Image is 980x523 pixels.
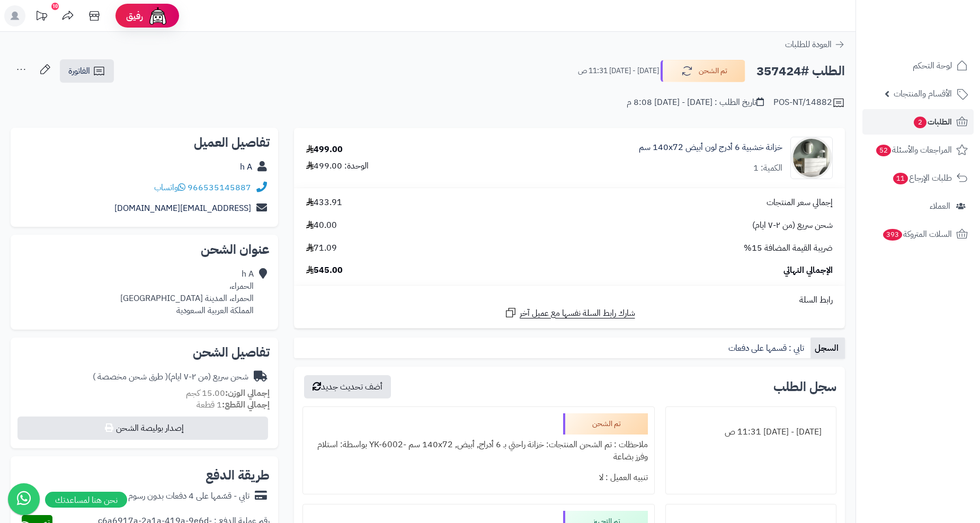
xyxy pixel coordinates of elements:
[882,228,903,241] span: 393
[767,197,833,209] span: إجمالي سعر المنتجات
[60,59,114,83] a: الفاتورة
[892,171,952,185] span: طلبات الإرجاع
[306,197,342,209] span: 433.91
[28,5,55,29] a: تحديثات المنصة
[913,114,952,129] span: الطلبات
[876,144,892,157] span: 52
[93,371,248,383] div: شحن سريع (من ٢-٧ ايام)
[19,136,270,149] h2: تفاصيل العميل
[756,60,845,82] h2: الطلب #357424
[306,144,343,156] div: 499.00
[791,137,832,179] img: 1746709299-1702541934053-68567865785768-1000x1000-90x90.jpg
[520,307,635,320] span: شارك رابط السلة نفسها مع عميل آخر
[68,65,90,77] span: الفاتورة
[19,346,270,359] h2: تفاصيل الشحن
[147,5,168,26] img: ai-face.png
[240,161,252,173] a: h A
[309,435,648,467] div: ملاحظات : تم الشحن المنتجات: خزانة راحتي بـ 6 أدراج, أبيض, ‎140x72 سم‏ -YK-6002 بواسطة: استلام وف...
[309,467,648,488] div: تنبيه العميل : لا
[306,160,369,172] div: الوحدة: 499.00
[913,116,927,129] span: 2
[930,199,950,214] span: العملاء
[100,490,250,502] div: تابي - قسّمها على 4 دفعات بدون رسوم ولا فوائد
[744,242,833,254] span: ضريبة القيمة المضافة 15%
[862,109,974,135] a: الطلبات2
[882,227,952,242] span: السلات المتروكة
[17,416,268,440] button: إصدار بوليصة الشحن
[225,387,270,400] strong: إجمالي الوزن:
[862,53,974,78] a: لوحة التحكم
[51,3,59,10] div: 10
[206,469,270,482] h2: طريقة الدفع
[773,380,836,393] h3: سجل الطلب
[188,181,251,194] a: 966535145887
[186,387,270,400] small: 15.00 كجم
[810,338,845,359] a: السجل
[563,413,648,435] div: تم الشحن
[862,165,974,191] a: طلبات الإرجاع11
[578,66,659,76] small: [DATE] - [DATE] 11:31 ص
[222,398,270,411] strong: إجمالي القطع:
[120,268,254,316] div: h A الحمراء، الحمراء، المدينة [GEOGRAPHIC_DATA] المملكة العربية السعودية
[893,172,909,185] span: 11
[126,10,143,22] span: رفيق
[93,370,168,383] span: ( طرق شحن مخصصة )
[862,193,974,219] a: العملاء
[661,60,745,82] button: تم الشحن
[785,38,832,51] span: العودة للطلبات
[913,58,952,73] span: لوحة التحكم
[298,294,841,306] div: رابط السلة
[154,181,185,194] a: واتساب
[862,221,974,247] a: السلات المتروكة393
[306,264,343,277] span: 545.00
[894,86,952,101] span: الأقسام والمنتجات
[783,264,833,277] span: الإجمالي النهائي
[504,306,635,320] a: شارك رابط السلة نفسها مع عميل آخر
[724,338,810,359] a: تابي : قسمها على دفعات
[639,141,782,154] a: خزانة خشبية 6 أدرج لون أبيض 140x72 سم
[627,96,764,109] div: تاريخ الطلب : [DATE] - [DATE] 8:08 م
[306,242,337,254] span: 71.09
[862,137,974,163] a: المراجعات والأسئلة52
[19,243,270,256] h2: عنوان الشحن
[908,8,970,30] img: logo-2.png
[114,202,251,215] a: [EMAIL_ADDRESS][DOMAIN_NAME]
[304,375,391,398] button: أضف تحديث جديد
[875,143,952,157] span: المراجعات والأسئلة
[752,219,833,232] span: شحن سريع (من ٢-٧ ايام)
[773,96,845,109] div: POS-NT/14882
[672,422,830,442] div: [DATE] - [DATE] 11:31 ص
[197,398,270,411] small: 1 قطعة
[785,38,845,51] a: العودة للطلبات
[306,219,337,232] span: 40.00
[753,162,782,174] div: الكمية: 1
